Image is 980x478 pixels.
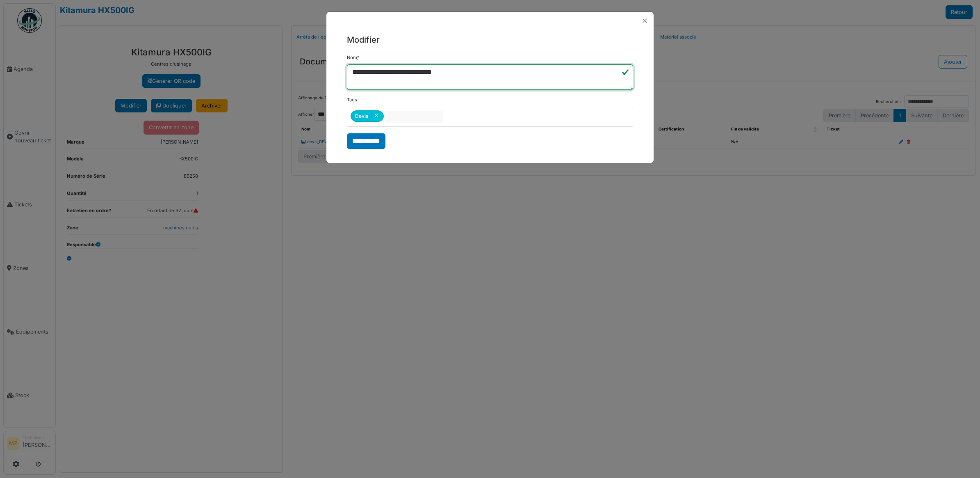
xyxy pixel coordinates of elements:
[385,111,443,123] input: null
[347,96,357,103] label: Tags
[347,54,360,61] label: Nom
[347,34,633,46] h5: Modifier
[639,15,650,26] button: Close
[371,112,381,118] button: Remove item: '191'
[357,55,360,60] abbr: Requis
[351,110,384,122] div: Devis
